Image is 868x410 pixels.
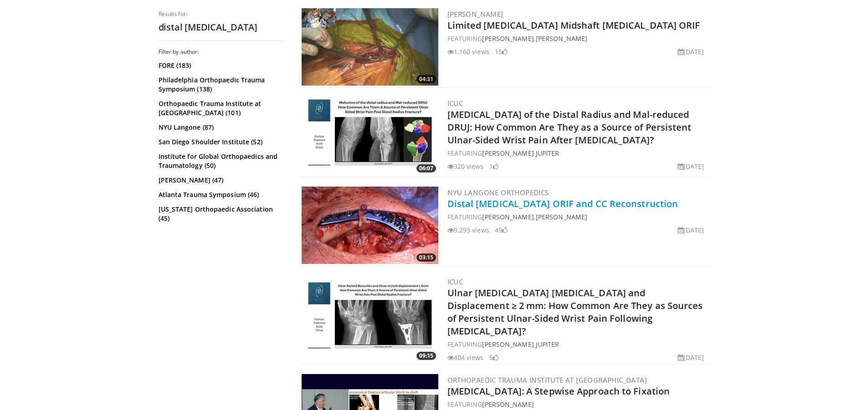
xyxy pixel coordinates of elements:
[159,190,284,199] a: Atlanta Trauma Symposium (46)
[495,47,508,56] li: 15
[159,137,284,147] a: San Diego Shoulder Institute (52)
[447,108,692,146] a: [MEDICAL_DATA] of the Distal Radius and Mal-reduced DRUJ: How Common Are They as a Source of Pers...
[447,353,484,362] li: 404 views
[447,375,647,385] a: Orthopaedic Trauma Institute at [GEOGRAPHIC_DATA]
[159,76,284,94] a: Philadelphia Orthopaedic Trauma Symposium (138)
[495,225,508,235] li: 49
[302,97,438,175] a: 06:07
[302,187,438,264] img: 975f9b4a-0628-4e1f-be82-64e786784faa.jpg.300x170_q85_crop-smart_upscale.jpg
[447,188,549,197] a: NYU Langone Orthopedics
[678,162,704,171] li: [DATE]
[482,149,559,157] a: [PERSON_NAME] Jupiter
[447,287,703,337] a: Ulnar [MEDICAL_DATA] [MEDICAL_DATA] and Displacement ≥ 2 mm: How Common Are They as Sources of Pe...
[159,205,284,223] a: [US_STATE] Orthopaedic Association (45)
[159,21,286,33] h2: distal [MEDICAL_DATA]
[482,400,534,409] a: [PERSON_NAME]
[447,225,489,235] li: 9,293 views
[416,352,436,360] span: 09:15
[447,47,489,56] li: 1,160 views
[159,99,284,117] a: Orthopaedic Trauma Institute at [GEOGRAPHIC_DATA] (101)
[159,152,284,170] a: Institute for Global Orthopaedics and Traumatology (50)
[447,197,678,210] a: Distal [MEDICAL_DATA] ORIF and CC Reconstruction
[416,164,436,172] span: 06:07
[678,225,704,235] li: [DATE]
[447,212,708,222] div: FEATURING ,
[482,34,534,43] a: [PERSON_NAME]
[159,123,284,132] a: NYU Langone (87)
[536,34,587,43] a: [PERSON_NAME]
[159,10,286,18] p: Results for:
[447,148,708,158] div: FEATURING
[302,8,438,86] img: a45daad7-e892-4616-96ce-40433513dab5.300x170_q85_crop-smart_upscale.jpg
[447,162,484,171] li: 320 views
[302,187,438,264] a: 03:15
[482,213,534,221] a: [PERSON_NAME]
[416,75,436,83] span: 04:31
[447,99,463,108] a: ICUC
[302,280,438,358] img: a1c8c2ab-f568-4173-8575-76e1e64e1da9.jpg.300x170_q85_crop-smart_upscale.jpg
[447,385,670,397] a: [MEDICAL_DATA]: A Stepwise Approach to Fixation
[159,48,286,56] h3: Filter by author:
[489,162,498,171] li: 1
[447,34,708,43] div: FEATURING ,
[447,400,708,409] div: FEATURING
[489,353,498,362] li: 5
[159,61,284,70] a: FORE (183)
[302,97,438,175] img: b72fa1a2-0222-465c-b10e-9a714a8cf2da.jpg.300x170_q85_crop-smart_upscale.jpg
[159,176,284,185] a: [PERSON_NAME] (47)
[678,353,704,362] li: [DATE]
[447,277,463,286] a: ICUC
[482,340,559,349] a: [PERSON_NAME] Jupiter
[447,10,503,19] a: [PERSON_NAME]
[536,213,587,221] a: [PERSON_NAME]
[302,280,438,358] a: 09:15
[416,253,436,262] span: 03:15
[302,8,438,86] a: 04:31
[447,339,708,349] div: FEATURING
[447,19,700,31] a: Limited [MEDICAL_DATA] Midshaft [MEDICAL_DATA] ORIF
[678,47,704,56] li: [DATE]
